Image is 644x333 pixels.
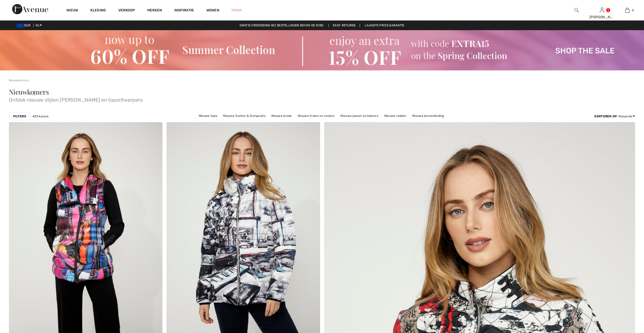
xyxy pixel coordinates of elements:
[589,14,614,20] div: [PERSON_NAME]
[36,24,40,27] font: NL
[236,24,327,27] a: Gratis verzending bij bestellingen boven de €130
[32,114,48,119] span: 433 kavels
[90,8,106,13] a: Kleding
[361,24,408,27] a: Laagste Prijs Garantie
[328,24,360,27] a: Easy Returns
[632,8,634,12] span: 2
[338,113,381,119] a: Nieuwe jassen en blazers
[174,8,194,13] span: Inspiratie
[232,8,242,13] a: Prom
[295,113,337,119] a: Nieuwe truien en vesten
[600,8,604,12] a: Sign In
[13,114,26,119] strong: Filters
[196,113,220,119] a: Nieuwe tops
[9,79,29,82] a: Nieuwkomers
[600,7,604,13] img: Mijn info
[147,8,162,13] a: Merken
[12,4,48,14] img: 1ère Laan
[269,113,294,119] a: Nieuwe broek
[9,95,635,102] span: Ontdek nieuwe stijlen [PERSON_NAME] en topontwerpers
[410,113,447,119] a: Nieuwe bovenkleding
[9,87,49,96] span: Nieuwkomers
[221,113,268,119] a: Nieuwe Jurken & Jumpsuits
[16,24,32,27] span: EUR
[382,113,409,119] a: Nieuwe rokken
[574,7,579,13] img: Zoeken op de website
[206,8,220,13] a: Wonen
[615,7,640,13] a: 2
[594,115,617,118] strong: Sorteren op
[67,8,78,13] a: Nieuw
[118,8,135,13] a: Verkoop
[625,7,630,13] img: Mijn tas
[16,24,24,28] img: Euro
[612,295,639,308] iframe: Opens a widget where you can find more information
[594,115,633,118] font: : Nieuwste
